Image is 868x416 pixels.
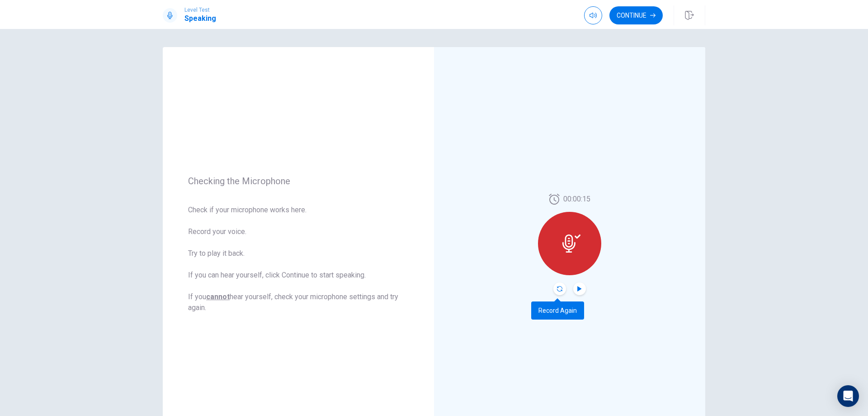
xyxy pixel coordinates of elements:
span: Check if your microphone works here. Record your voice. Try to play it back. If you can hear your... [188,205,409,313]
u: cannot [206,292,230,301]
button: Continue [609,6,663,24]
h1: Speaking [184,13,216,24]
div: Record Again [531,301,584,320]
button: Play Audio [573,282,586,295]
span: Level Test [184,7,216,13]
button: Record Again [553,282,566,295]
div: Open Intercom Messenger [837,385,859,407]
span: 00:00:15 [563,194,590,205]
span: Checking the Microphone [188,176,409,186]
